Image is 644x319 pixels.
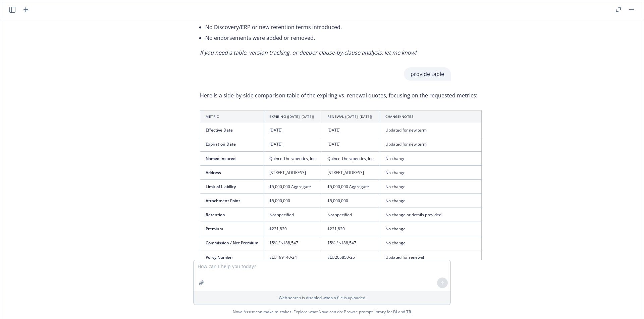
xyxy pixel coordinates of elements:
td: Updated for new term [380,137,482,151]
p: provide table [411,70,444,78]
td: ELU205850-25 [322,250,380,264]
td: $5,000,000 [264,194,322,208]
span: Expiration Date [206,141,236,147]
td: [DATE] [264,123,322,137]
em: If you need a table, version tracking, or deeper clause-by-clause analysis, let me know! [200,49,416,56]
td: Quince Therapeutics, Inc. [264,151,322,165]
td: $5,000,000 Aggregate [264,179,322,193]
td: No change or details provided [380,208,482,222]
td: $221,820 [264,222,322,236]
td: No change [380,236,482,250]
td: [STREET_ADDRESS] [322,165,380,179]
td: [STREET_ADDRESS] [264,165,322,179]
td: No change [380,151,482,165]
td: No change [380,222,482,236]
span: Named Insured [206,156,235,161]
td: 15% / $188,547 [322,236,380,250]
td: Not specified [264,208,322,222]
span: Retention [206,212,225,218]
td: No change [380,165,482,179]
td: Quince Therapeutics, Inc. [322,151,380,165]
td: No change [380,194,482,208]
span: Effective Date [206,127,233,133]
span: Policy Number [206,254,233,260]
td: No change [380,179,482,193]
td: [DATE] [264,137,322,151]
li: No Discovery/ERP or new retention terms introduced. [205,22,444,32]
th: Expiring ([DATE]–[DATE]) [264,110,322,123]
a: TR [406,309,411,315]
td: [DATE] [322,137,380,151]
li: No endorsements were added or removed. [205,32,444,43]
td: Updated for new term [380,123,482,137]
td: $5,000,000 [322,194,380,208]
td: Updated for renewal [380,250,482,264]
th: Change/Notes [380,110,482,123]
span: Premium [206,226,223,232]
p: Web search is disabled when a file is uploaded [198,295,446,301]
td: ELU199140-24 [264,250,322,264]
span: Limit of Liability [206,184,236,189]
a: BI [393,309,397,315]
td: Not specified [322,208,380,222]
td: 15% / $188,547 [264,236,322,250]
td: $221,820 [322,222,380,236]
th: Metric [200,110,264,123]
td: [DATE] [322,123,380,137]
span: Nova Assist can make mistakes. Explore what Nova can do: Browse prompt library for and [3,305,641,319]
span: Commission / Net Premium [206,240,258,246]
p: Here is a side-by-side comparison table of the expiring vs. renewal quotes, focusing on the reque... [200,91,482,99]
th: Renewal ([DATE]–[DATE]) [322,110,380,123]
span: Address [206,170,221,175]
td: $5,000,000 Aggregate [322,179,380,193]
span: Attachment Point [206,198,240,204]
